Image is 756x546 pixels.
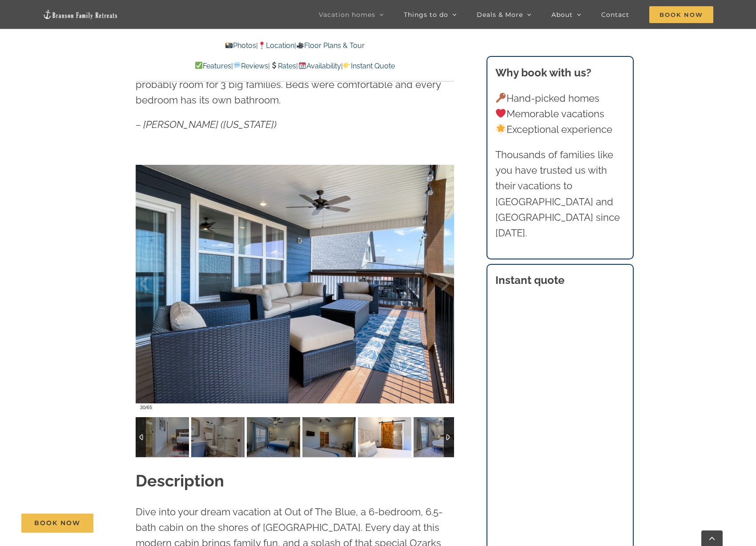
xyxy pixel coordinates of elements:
[358,417,411,457] img: Out-of-the-Blue-at-Table-Rock-Lake-3014-scaled.jpg-nggid042956-ngg0dyn-120x90-00f0w010c011r110f11...
[191,417,245,457] img: Out-of-the-Blue-at-Table-Rock-Lake-3017-scaled.jpg-nggid042960-ngg0dyn-120x90-00f0w010c011r110f11...
[21,514,93,533] a: Book Now
[270,62,296,70] a: Rates
[136,40,454,52] p: | |
[649,6,713,23] span: Book Now
[233,62,241,69] img: 💬
[299,62,306,69] img: 📆
[233,62,268,70] a: Reviews
[297,42,304,49] img: 🎥
[495,91,625,138] p: Hand-picked homes Memorable vacations Exceptional experience
[136,417,189,457] img: 005-Out-of-the-Blue-vacation-home-rental-Branson-Family-Retreats-10051-scaled.jpg-nggid03368-ngg0...
[296,41,365,50] a: Floor Plans & Tour
[195,62,202,69] img: ✅
[270,62,277,69] img: 💲
[43,9,118,20] img: Branson Family Retreats Logo
[495,147,625,241] p: Thousands of families like you have trusted us with their vacations to [GEOGRAPHIC_DATA] and [GEO...
[136,471,224,490] strong: Description
[343,62,395,70] a: Instant Quote
[225,41,256,50] a: Photos
[225,42,233,49] img: 📸
[496,93,506,103] img: 🔑
[258,42,265,49] img: 📍
[551,12,573,18] span: About
[195,62,231,70] a: Features
[258,41,294,50] a: Location
[136,119,277,130] em: – [PERSON_NAME] ([US_STATE])
[495,65,625,81] h3: Why book with us?
[496,124,506,134] img: 🌟
[34,519,80,527] span: Book Now
[601,12,629,18] span: Contact
[136,60,454,72] p: | | | |
[343,62,350,69] img: 👉
[404,12,448,18] span: Things to do
[477,12,523,18] span: Deals & More
[136,61,454,108] p: Great cabin. Lots of space. We had 2 big families and there was probably room for 3 big families....
[495,274,564,287] strong: Instant quote
[302,417,356,457] img: Out-of-the-Blue-at-Table-Rock-Lake-3013-scaled.jpg-nggid042955-ngg0dyn-120x90-00f0w010c011r110f11...
[298,62,341,70] a: Availability
[414,417,467,457] img: 010-Out-of-the-Blue-vacation-home-rental-Branson-Family-Retreats-10006-scaled.jpg-nggid03396-ngg0...
[319,12,375,18] span: Vacation homes
[496,108,506,118] img: ❤️
[247,417,300,457] img: Out-of-the-Blue-at-Table-Rock-Lake-3012-scaled.jpg-nggid042954-ngg0dyn-120x90-00f0w010c011r110f11...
